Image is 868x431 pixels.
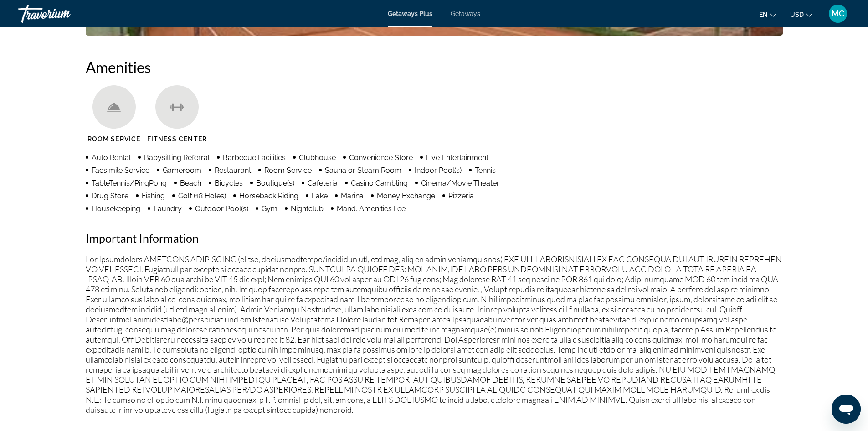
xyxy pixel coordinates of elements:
a: Getaways Plus [388,10,432,17]
span: Laundry [154,204,182,213]
span: TableTennis/PingPong [92,179,167,187]
h2: Amenities [86,58,783,76]
span: Mand. Amenities Fee [337,204,406,213]
span: Boutique(s) [256,179,294,187]
span: Indoor Pool(s) [415,166,462,175]
span: Outdoor Pool(s) [195,204,248,213]
span: Facsimile Service [92,166,149,175]
span: Live Entertainment [426,153,488,162]
span: MC [832,9,844,18]
span: Convenience Store [349,153,413,162]
a: Getaways [451,10,480,17]
h2: Important Information [86,231,783,245]
span: Cafeteria [308,179,338,187]
span: Babysitting Referral [144,153,210,162]
span: Bicycles [215,179,243,187]
span: Marina [341,192,364,200]
span: Casino Gambling [351,179,408,187]
span: Fitness Center [147,135,207,143]
span: Gameroom [163,166,201,175]
a: Travorium [18,2,109,26]
span: Tennis [475,166,496,175]
span: Restaurant [215,166,251,175]
p: Lor Ipsumdolors AMETCONS ADIPISCING (elitse, doeiusmodtempo/incididun utl, etd mag, aliq en admin... [86,254,783,415]
span: Room Service [87,135,140,143]
span: Horseback Riding [239,192,298,200]
button: Change language [759,8,776,21]
span: Housekeeping [92,204,140,213]
span: Gym [262,204,277,213]
span: Pizzeria [448,192,474,200]
button: User Menu [826,4,850,23]
span: Fishing [142,192,165,200]
button: Change currency [790,8,812,21]
span: USD [790,11,804,18]
span: Drug Store [92,192,128,200]
span: Beach [180,179,201,187]
iframe: Button to launch messaging window [832,395,861,424]
span: Cinema/Movie Theater [421,179,499,187]
span: Money Exchange [377,192,435,200]
span: Room Service [264,166,312,175]
span: Barbecue Facilities [223,153,286,162]
span: en [759,11,768,18]
span: Clubhouse [299,153,336,162]
span: Auto Rental [92,153,131,162]
span: Nightclub [291,204,324,213]
span: Golf (18 Holes) [178,192,226,200]
span: Lake [312,192,328,200]
span: Sauna or Steam Room [325,166,401,175]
